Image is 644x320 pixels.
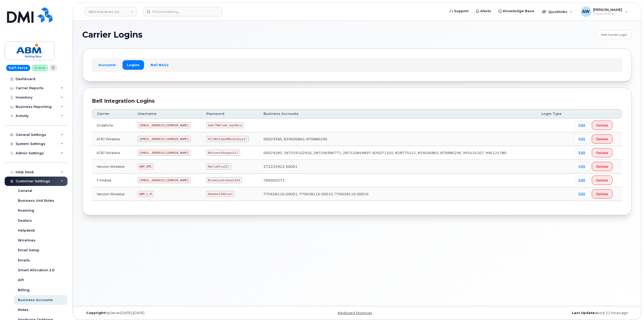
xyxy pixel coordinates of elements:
code: [EMAIL_ADDRESS][DOMAIN_NAME] [138,136,191,142]
a: Add Carrier Login [596,30,632,39]
td: Vodafone [92,119,133,132]
code: ABM_S_M [138,191,153,197]
td: 00029285, 839006865, 870886296 [259,132,537,146]
a: Accounts [94,60,120,69]
span: Delete [596,178,608,183]
code: [EMAIL_ADDRESS][DOMAIN_NAME] [138,150,191,156]
div: Bell Integration Logins [92,97,622,105]
a: Logins [123,60,144,69]
button: Delete [592,121,613,130]
td: T-Mobile [92,173,133,187]
th: Login Type [537,109,570,119]
a: Edit [574,190,590,199]
th: Password [202,109,259,119]
a: Bell NAGs [146,60,173,69]
button: Delete [592,148,613,157]
strong: Last Update [572,311,595,315]
td: AT&T Wireless [92,132,133,146]
code: BrooklynGreene1324 [206,177,242,183]
a: Edit [574,162,590,171]
code: ABM_DMI [138,163,153,170]
th: Username [133,109,202,119]
td: 770658116-00001, 770658116-00015, 770658116-00016 [259,187,537,201]
a: Edit [574,135,590,144]
code: VClOHiIJpL0NGcbnZzyy1! [206,136,249,142]
button: Delete [592,176,613,185]
span: Delete [596,150,608,155]
code: [EMAIL_ADDRESS][DOMAIN_NAME] [138,122,191,128]
code: Headset34blue! [206,191,235,197]
code: RallyOtis21! [206,163,231,170]
div: about 21 hours ago [449,311,632,315]
code: RottnestVespa111! [206,150,240,156]
span: Delete [596,137,608,142]
td: 789000373 [259,173,537,187]
a: Edit [574,121,590,130]
button: Delete [592,134,613,144]
div: MyServe [DATE]–[DATE] [82,311,266,315]
code: [EMAIL_ADDRESS][DOMAIN_NAME] [138,177,191,183]
span: Carrier Logins [82,31,143,39]
span: Delete [596,192,608,197]
a: Edit [574,148,590,157]
code: kwb!TWX*udn_ban9hcu [206,122,243,128]
th: Carrier [92,109,133,119]
td: 00029285, 287259102926, 287296986771, 287320849897, 826071505, 838775421, 839006865, 870886296, 9... [259,146,537,160]
button: Delete [592,189,613,199]
th: Business Accounts [259,109,537,119]
a: Edit [574,176,590,185]
td: 272233922-00001 [259,160,537,173]
td: AT&T Wireless [92,146,133,160]
a: Keyboard Shortcuts [338,311,372,315]
td: Verizon Wireless [92,160,133,173]
button: Delete [592,162,613,171]
td: Verizon Wireless [92,187,133,201]
strong: Copyright [86,311,105,315]
span: Delete [596,164,608,169]
span: Delete [596,123,608,128]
